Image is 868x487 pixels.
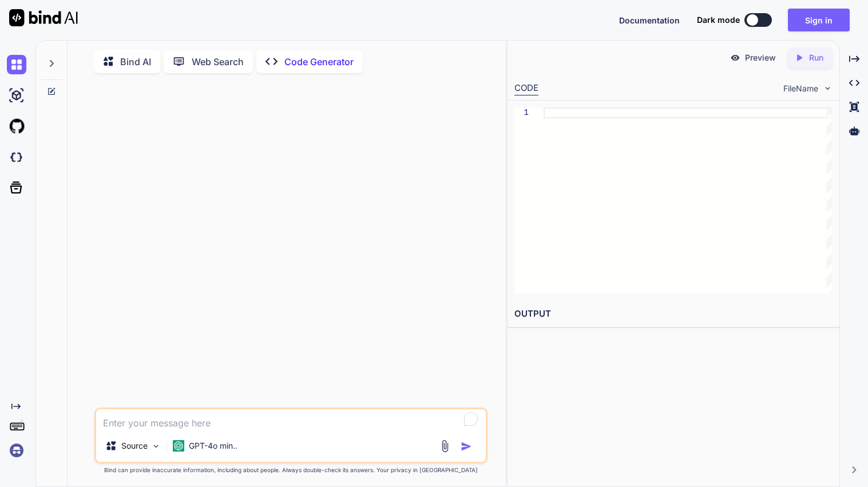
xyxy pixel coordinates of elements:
[619,14,680,26] button: Documentation
[788,9,850,31] button: Sign in
[730,53,740,63] img: preview
[121,440,148,452] p: Source
[120,55,151,69] p: Bind AI
[7,441,26,460] img: signin
[461,441,472,452] img: icon
[745,52,776,63] p: Preview
[823,83,833,93] img: chevron down
[514,82,538,95] div: CODE
[173,440,184,452] img: GPT-4o mini
[809,52,823,63] p: Run
[284,55,354,69] p: Code Generator
[192,55,244,69] p: Web Search
[7,86,26,105] img: ai-studio
[783,83,818,94] span: FileName
[189,440,237,452] p: GPT-4o min..
[7,147,26,167] img: darkCloudIdeIcon
[94,466,487,474] p: Bind can provide inaccurate information, including about people. Always double-check its answers....
[9,9,78,26] img: Bind AI
[151,441,161,451] img: Pick Models
[508,301,839,328] h2: OUTPUT
[7,117,26,136] img: githubLight
[96,409,486,430] textarea: To enrich screen reader interactions, please activate Accessibility in Grammarly extension settings
[438,440,451,453] img: attachment
[619,15,680,25] span: Documentation
[697,14,740,26] span: Dark mode
[514,107,529,118] div: 1
[7,55,26,74] img: chat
